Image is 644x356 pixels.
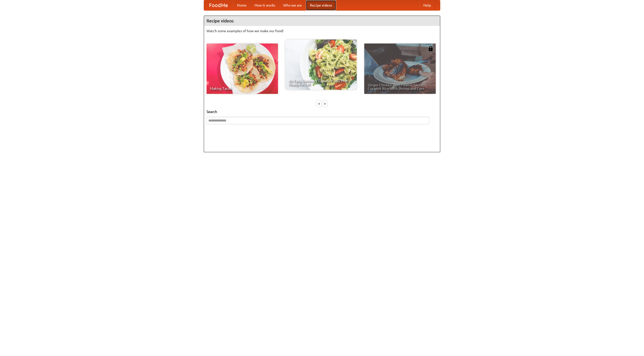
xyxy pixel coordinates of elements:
span: An Easy, Summery Tomato Pasta That's Ready for Fall [289,79,353,86]
a: Home [233,0,251,10]
span: Making Tacos [210,87,274,90]
h4: Recipe videos [204,16,440,26]
a: FoodMe [204,0,233,10]
a: Making Tacos [207,44,278,94]
p: Watch some examples of how we make our food! [207,28,437,33]
a: An Easy, Summery Tomato Pasta That's Ready for Fall [285,39,357,90]
div: « [317,100,321,107]
h5: Search [207,109,437,114]
div: » [323,100,327,107]
a: Recipe videos [306,0,336,10]
img: 483408.png [428,46,433,51]
a: Help [419,0,435,10]
a: How it works [251,0,279,10]
a: Who we are [279,0,306,10]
